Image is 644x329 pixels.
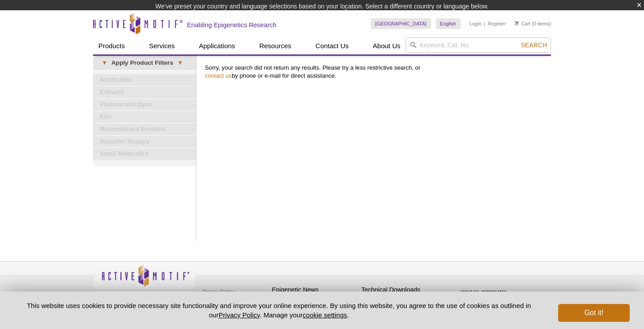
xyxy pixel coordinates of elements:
button: Got it! [558,304,630,322]
span: ▾ [97,59,111,67]
h4: Epigenetic News [272,286,357,294]
a: contact us [205,72,232,79]
table: Click to Verify - This site chose Symantec SSL for secure e-commerce and confidential communicati... [451,277,518,297]
li: | [484,18,485,29]
a: English [436,18,461,29]
a: Privacy Policy [219,311,260,319]
a: Products [93,37,130,54]
a: Small Molecules [93,148,196,160]
span: Search [521,42,547,49]
a: Reporter Assays [93,136,196,148]
a: ▾Apply Product Filters▾ [93,56,196,70]
p: This website uses cookies to provide necessary site functionality and improve your online experie... [14,301,543,320]
button: Search [518,41,550,49]
a: [GEOGRAPHIC_DATA] [371,18,431,29]
button: cookie settings [303,311,347,319]
a: Kits [93,111,196,123]
span: ▾ [173,59,187,67]
a: Fluorescent Dyes [93,99,196,111]
h2: Enabling Epigenetics Research [187,21,276,29]
li: (0 items) [515,18,551,29]
input: Keyword, Cat. No. [406,37,551,53]
a: Applications [194,37,241,54]
a: Recombinant Proteins [93,124,196,135]
a: Cart [515,21,530,27]
h4: Technical Downloads [361,286,446,294]
img: Active Motif, [93,262,196,298]
a: Extracts [93,87,196,98]
a: Antibodies [93,74,196,86]
a: ABOUT SSL CERTIFICATES [460,290,507,293]
a: Resources [254,37,297,54]
a: About Us [368,37,406,54]
a: Privacy Policy [200,285,235,298]
img: Your Cart [515,21,519,25]
a: Register [487,21,506,27]
a: Login [470,21,482,27]
a: Services [144,37,180,54]
p: Sorry, your search did not return any results. Please try a less restrictive search, or by phone ... [205,64,547,80]
img: Change Here [343,7,367,28]
a: Contact Us [310,37,354,54]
